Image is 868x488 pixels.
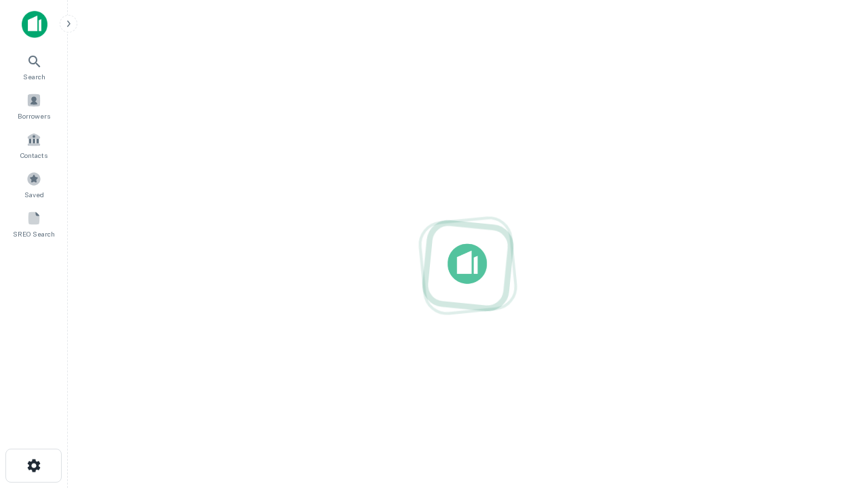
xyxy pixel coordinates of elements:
span: SREO Search [13,228,55,239]
a: Search [4,48,64,85]
a: Contacts [4,127,64,163]
img: capitalize-icon.png [22,11,47,38]
span: Borrowers [18,110,50,121]
span: Search [23,71,45,82]
a: Borrowers [4,87,64,124]
a: Saved [4,166,64,203]
a: SREO Search [4,205,64,242]
span: Saved [24,189,44,200]
iframe: Chat Widget [800,380,868,445]
span: Contacts [20,150,47,161]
